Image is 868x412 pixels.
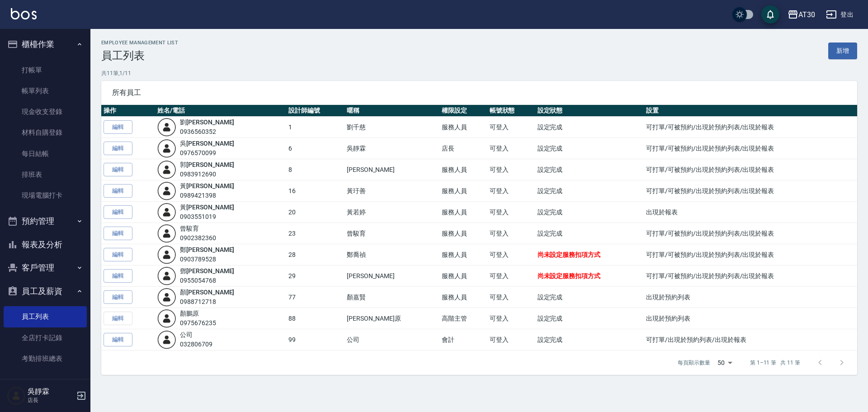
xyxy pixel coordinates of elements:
a: 現場電腦打卡 [4,185,87,206]
td: 可登入 [487,202,535,223]
button: save [761,5,779,24]
td: 29 [286,265,344,287]
td: 公司 [344,329,439,350]
div: 0975676235 [180,318,216,328]
a: 新增 [828,43,857,59]
a: 編輯 [104,142,132,156]
span: 尚未設定服務扣項方式 [538,251,601,258]
td: 店長 [439,138,487,159]
th: 設計師編號 [286,105,344,117]
p: 每頁顯示數量 [678,359,710,367]
div: 0983912690 [180,170,234,179]
a: 全店打卡記錄 [4,327,87,348]
span: 所有員工 [112,88,846,97]
div: 50 [714,350,736,375]
a: 編輯 [104,333,132,347]
a: 編輯 [104,248,132,262]
td: 服務人員 [439,159,487,180]
h5: 吳靜霖 [28,387,74,396]
td: 鄭喬禎 [344,244,439,265]
span: 尚未設定服務扣項方式 [538,272,601,279]
td: 服務人員 [439,202,487,223]
a: 鄧[PERSON_NAME] [180,267,234,275]
button: 報表及分析 [4,233,87,256]
a: 每日結帳 [4,143,87,164]
td: 可登入 [487,308,535,329]
button: 員工及薪資 [4,279,87,303]
div: AT30 [798,9,815,20]
img: Person [7,387,25,405]
td: 會計 [439,329,487,350]
div: 0903789528 [180,255,234,264]
td: 服務人員 [439,223,487,244]
img: user-login-man-human-body-mobile-person-512.png [157,309,176,328]
td: 可打單/可被預約/出現於預約列表/出現於報表 [644,138,857,159]
img: user-login-man-human-body-mobile-person-512.png [157,160,176,179]
button: 登出 [822,6,857,23]
h3: 員工列表 [101,49,178,62]
th: 帳號狀態 [487,105,535,117]
a: 帳單列表 [4,81,87,101]
td: 出現於預約列表 [644,308,857,329]
td: 20 [286,202,344,223]
td: 可打單/出現於預約列表/出現於報表 [644,329,857,350]
a: 顏[PERSON_NAME] [180,289,234,296]
td: 1 [286,117,344,138]
td: 8 [286,159,344,180]
img: user-login-man-human-body-mobile-person-512.png [157,224,176,243]
td: 77 [286,287,344,308]
button: AT30 [784,5,819,24]
p: 店長 [28,396,74,404]
td: [PERSON_NAME] [344,265,439,287]
img: user-login-man-human-body-mobile-person-512.png [157,203,176,222]
td: 可登入 [487,329,535,350]
img: Logo [11,8,37,19]
td: 可登入 [487,244,535,265]
a: 編輯 [104,205,132,219]
td: 設定完成 [535,117,644,138]
img: user-login-man-human-body-mobile-person-512.png [157,245,176,264]
div: 0903551019 [180,212,234,222]
td: 可登入 [487,159,535,180]
td: 設定完成 [535,180,644,202]
td: 黃若婷 [344,202,439,223]
a: 劉[PERSON_NAME] [180,118,234,126]
div: 0902382360 [180,233,216,243]
td: 可打單/可被預約/出現於預約列表/出現於報表 [644,180,857,202]
td: 6 [286,138,344,159]
td: 可登入 [487,117,535,138]
button: 客戶管理 [4,256,87,279]
td: 可登入 [487,138,535,159]
button: 預約管理 [4,209,87,233]
img: user-login-man-human-body-mobile-person-512.png [157,266,176,285]
th: 暱稱 [344,105,439,117]
td: 88 [286,308,344,329]
td: 可打單/可被預約/出現於預約列表/出現於報表 [644,223,857,244]
a: 現金收支登錄 [4,101,87,122]
td: 服務人員 [439,287,487,308]
td: 99 [286,329,344,350]
td: 23 [286,223,344,244]
a: 鄭[PERSON_NAME] [180,246,234,253]
a: 黃[PERSON_NAME] [180,182,234,189]
a: 編輯 [104,269,132,283]
td: 設定完成 [535,202,644,223]
td: 可登入 [487,287,535,308]
td: 顏嘉賢 [344,287,439,308]
td: 高階主管 [439,308,487,329]
td: [PERSON_NAME]原 [344,308,439,329]
td: 可登入 [487,265,535,287]
a: 黃[PERSON_NAME] [180,204,234,211]
td: 可打單/可被預約/出現於預約列表/出現於報表 [644,159,857,180]
p: 共 11 筆, 1 / 11 [101,69,857,77]
td: 設定完成 [535,159,644,180]
a: 曾駿育 [180,225,199,232]
a: 編輯 [104,163,132,177]
th: 權限設定 [439,105,487,117]
td: 可登入 [487,180,535,202]
td: 設定完成 [535,138,644,159]
img: user-login-man-human-body-mobile-person-512.png [157,118,176,137]
a: 郭[PERSON_NAME] [180,161,234,168]
td: 服務人員 [439,265,487,287]
td: 16 [286,180,344,202]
